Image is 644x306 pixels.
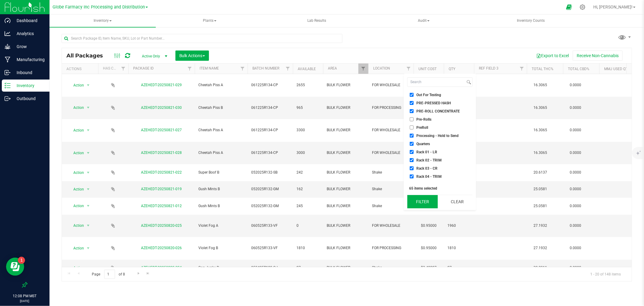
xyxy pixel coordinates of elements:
span: 061225R134-CP [251,105,289,111]
span: Action [68,264,84,272]
span: 16.3065 [530,148,550,157]
span: 27 [447,265,470,271]
span: Action [68,185,84,194]
span: 0.0000 [567,148,584,157]
input: Processing - Hold to Send [410,134,414,138]
span: Open Ecommerce Menu [562,1,576,13]
span: select [85,202,92,210]
input: PRE-PRESSED HASH [410,101,414,105]
span: 3000 [296,150,319,156]
span: Out For Testing [416,93,441,97]
span: 27 [296,265,319,271]
span: BULK FLOWER [327,170,365,175]
input: Rack 01 - LR [410,150,414,154]
span: PRE-PRESSED HASH [416,101,451,105]
a: Filter [185,63,195,74]
a: AZEHEDT-20250820-024 [141,265,182,270]
a: AZEHEDT-20250820-026 [141,246,182,250]
span: select [85,221,92,230]
span: 16.3065 [530,126,550,135]
button: Receive Non-Cannabis [573,50,623,61]
inline-svg: Inbound [5,70,11,76]
span: select [85,126,92,135]
span: BULK FLOWER [327,127,365,133]
span: PRE-ROLL CONCENTRATE [416,109,460,113]
span: 27.1932 [530,221,550,230]
span: FOR PROCESSING [372,245,410,251]
span: 1810 [447,245,470,251]
inline-svg: Dashboard [5,18,11,24]
span: Cheetah Piss A [198,127,244,133]
span: Super Boof B [198,170,244,175]
a: Unit Cost [418,67,437,71]
span: Lab Results [299,18,334,23]
span: 0.0000 [567,244,584,252]
span: BULK FLOWER [327,245,365,251]
span: Audit [371,15,476,27]
td: $3.48827 [414,260,444,276]
inline-svg: Inventory [5,83,11,89]
span: Action [68,81,84,90]
span: 30.0911 [530,263,550,272]
span: 162 [296,186,319,192]
a: Location [373,66,390,70]
span: select [85,244,92,252]
a: Ref Field 3 [479,66,498,70]
span: FOR WHOLESALE [372,127,410,133]
span: Gush Mints B [198,203,244,209]
p: 12:08 PM MST [3,293,47,299]
span: Gush Mints B [198,186,244,192]
span: Globe Farmacy Inc Processing and Distribution [53,5,145,10]
span: select [85,149,92,157]
p: Inventory [11,82,47,89]
span: 061225R134-CP [251,82,289,88]
span: select [85,81,92,90]
a: Inventory [50,15,156,27]
a: Go to the next page [134,270,143,278]
p: Manufacturing [11,56,47,63]
a: Inventory Counts [478,15,584,27]
span: 2655 [296,82,319,88]
span: BULK FLOWER [327,203,365,209]
iframe: Resource center unread badge [18,257,25,264]
span: 245 [296,203,319,209]
span: Action [68,103,84,112]
span: FOR WHOLESALE [372,223,410,229]
a: AZEHEDT-20250821-027 [141,128,182,132]
a: AZEHEDT-20250821-028 [141,151,182,155]
span: Plants [157,15,262,27]
span: 0.0000 [567,126,584,135]
div: Manage settings [579,4,586,10]
a: Plants [156,15,263,27]
span: 0.0000 [567,202,584,210]
button: Filter [407,195,438,208]
span: Hi, [PERSON_NAME]! [593,5,633,9]
inline-svg: Manufacturing [5,57,11,63]
input: Rack 04 - TRIM [410,174,414,178]
a: AZEHEDT-20250821-012 [141,204,182,208]
span: 0.0000 [567,263,584,272]
span: Cheetah Piss A [198,82,244,88]
a: Batch Number [252,66,279,70]
span: Action [68,244,84,252]
label: Pin the sidebar to full width on large screens [22,282,28,288]
span: 060525R133-VF [251,223,289,229]
input: PreRoll [410,125,414,129]
span: 0.0000 [567,168,584,177]
span: 060525R133-VF [251,245,289,251]
span: 16.3065 [530,81,550,90]
span: 1 - 20 of 148 items [585,270,626,279]
iframe: Resource center [6,258,24,276]
p: Dashboard [11,17,47,24]
span: 1960 [447,223,470,229]
span: FOR PROCESSING [372,105,410,111]
input: Pre-Rolls [410,117,414,121]
a: Audit [370,15,477,27]
p: [DATE] [3,299,47,303]
span: 052025R132-GM [251,203,289,209]
span: 052025R132-SB [251,170,289,175]
span: PreRoll [416,126,428,129]
input: Rack 03 - CR [410,166,414,170]
a: Total CBD% [568,67,589,71]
